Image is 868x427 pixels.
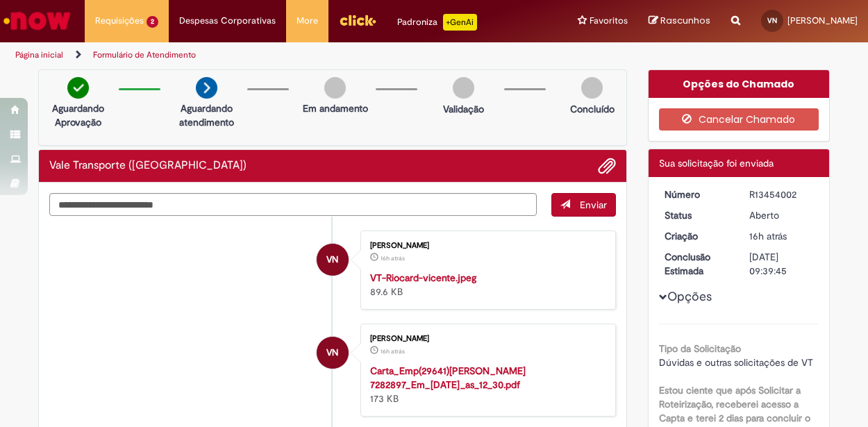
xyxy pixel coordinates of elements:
p: +GenAi [443,14,477,31]
div: [PERSON_NAME] [370,242,601,250]
div: Opções do Chamado [649,70,830,98]
span: 16h atrás [381,254,405,262]
p: Aguardando Aprovação [44,101,112,129]
img: arrow-next.png [196,77,217,99]
time: 27/08/2025 17:37:40 [381,254,405,262]
div: Aberto [749,208,814,222]
span: 16h atrás [749,230,787,242]
dt: Número [654,187,740,201]
span: Requisições [95,14,144,28]
b: Tipo da Solicitação [659,342,741,355]
div: [PERSON_NAME] [370,335,601,343]
span: More [297,14,318,28]
button: Enviar [551,193,616,217]
ul: Trilhas de página [10,42,568,68]
span: Rascunhos [660,14,710,27]
p: Em andamento [303,101,368,115]
a: Carta_Emp(29641)[PERSON_NAME] 7282897_Em_[DATE]_as_12_30.pdf [370,365,526,391]
span: VN [326,243,338,276]
p: Aguardando atendimento [173,101,240,129]
div: R13454002 [749,187,814,201]
span: [PERSON_NAME] [787,15,858,26]
button: Adicionar anexos [598,157,616,175]
span: VN [326,336,338,369]
img: click_logo_yellow_360x200.png [339,10,376,31]
a: Formulário de Atendimento [93,49,196,60]
div: Vicente Da Costa Silva Neto [317,244,349,276]
a: Página inicial [15,49,63,60]
button: Cancelar Chamado [659,108,819,131]
span: Sua solicitação foi enviada [659,157,774,169]
div: 27/08/2025 17:39:39 [749,229,814,243]
span: 16h atrás [381,347,405,355]
span: VN [767,16,777,25]
dt: Criação [654,229,740,243]
span: Despesas Corporativas [179,14,276,28]
div: Vicente Da Costa Silva Neto [317,337,349,369]
span: Favoritos [590,14,628,28]
img: img-circle-grey.png [581,77,603,99]
h2: Vale Transporte (VT) Histórico de tíquete [49,160,247,172]
a: VT-Riocard-vicente.jpeg [370,271,476,284]
dt: Conclusão Estimada [654,250,740,278]
img: img-circle-grey.png [324,77,346,99]
div: [DATE] 09:39:45 [749,250,814,278]
div: Padroniza [397,14,477,31]
p: Validação [443,102,484,116]
img: img-circle-grey.png [453,77,474,99]
img: ServiceNow [1,7,73,35]
dt: Status [654,208,740,222]
p: Concluído [570,102,615,116]
img: check-circle-green.png [67,77,89,99]
span: Dúvidas e outras solicitações de VT [659,356,813,369]
textarea: Digite sua mensagem aqui... [49,193,537,216]
span: 2 [147,16,158,28]
div: 89.6 KB [370,271,601,299]
span: Enviar [580,199,607,211]
time: 27/08/2025 17:37:29 [381,347,405,355]
div: 173 KB [370,364,601,405]
a: Rascunhos [649,15,710,28]
time: 27/08/2025 17:39:39 [749,230,787,242]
